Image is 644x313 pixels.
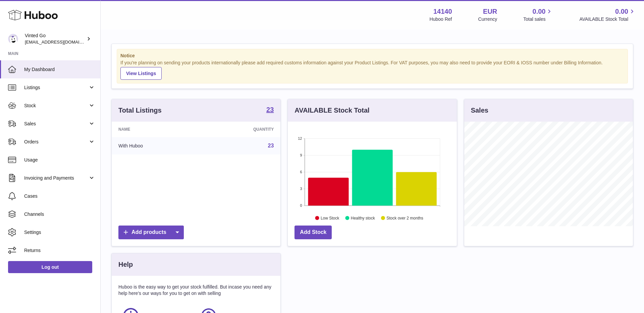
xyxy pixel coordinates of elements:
a: 0.00 AVAILABLE Stock Total [579,7,636,22]
span: Settings [24,229,95,236]
h3: Help [118,260,133,269]
span: Listings [24,84,88,91]
span: Usage [24,157,95,163]
a: Add products [118,226,184,239]
span: My Dashboard [24,66,95,73]
text: 6 [300,170,302,174]
span: Orders [24,139,88,145]
p: Huboo is the easy way to get your stock fulfilled. But incase you need any help here's our ways f... [118,284,274,297]
text: 12 [298,136,302,140]
strong: EUR [483,7,497,16]
td: With Huboo [112,137,201,154]
span: 0.00 [533,7,546,16]
span: Sales [24,121,88,127]
span: [EMAIL_ADDRESS][DOMAIN_NAME] [25,39,99,45]
text: 0 [300,203,302,207]
span: Returns [24,247,95,254]
a: 0.00 Total sales [523,7,553,22]
span: Cases [24,193,95,199]
strong: 23 [266,106,274,113]
text: Healthy stock [351,215,375,220]
text: Low Stock [321,215,339,220]
div: If you're planning on sending your products internationally please add required customs informati... [120,60,624,80]
div: Currency [478,16,497,22]
div: Huboo Ref [430,16,452,22]
span: 0.00 [615,7,628,16]
text: Stock over 2 months [387,215,423,220]
h3: AVAILABLE Stock Total [294,106,369,115]
a: 23 [268,143,274,148]
a: Add Stock [294,226,332,239]
a: View Listings [120,67,162,80]
a: 23 [266,106,274,114]
strong: Notice [120,53,624,59]
h3: Total Listings [118,106,162,115]
div: Vinted Go [25,33,85,45]
span: Invoicing and Payments [24,175,88,181]
span: Total sales [523,16,553,22]
span: AVAILABLE Stock Total [579,16,636,22]
h3: Sales [471,106,488,115]
img: giedre.bartusyte@vinted.com [8,34,18,44]
text: 9 [300,153,302,157]
text: 3 [300,187,302,191]
th: Name [112,122,201,137]
a: Log out [8,261,92,273]
span: Channels [24,211,95,217]
span: Stock [24,103,88,109]
th: Quantity [201,122,281,137]
strong: 14140 [433,7,452,16]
